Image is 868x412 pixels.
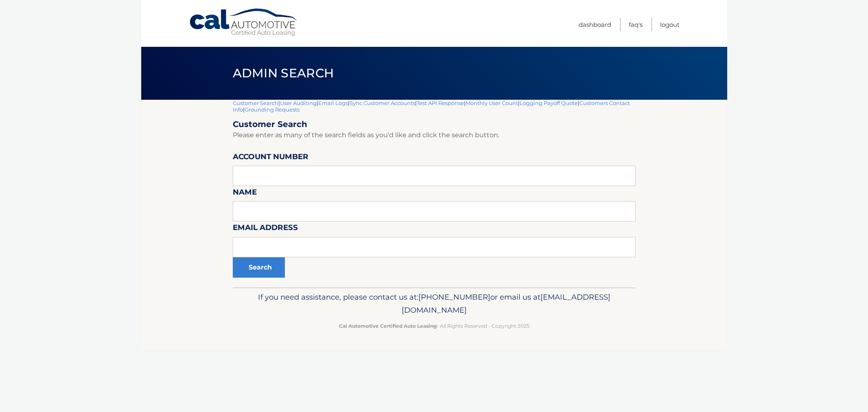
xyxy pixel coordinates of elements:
p: Please enter as many of the search fields as you'd like and click the search button. [233,129,636,141]
a: Logging Payoff Quote [520,100,578,106]
a: User Auditing [280,100,317,106]
label: Account Number [233,151,308,166]
a: Test API Response [417,100,464,106]
a: Sync Customer Accounts [350,100,415,106]
a: Cal Automotive [189,8,299,37]
div: | | | | | | | | [233,100,636,287]
label: Email Address [233,221,298,237]
a: Customer Search [233,100,278,106]
a: Email Logs [318,100,348,106]
h2: Customer Search [233,119,636,129]
a: Grounding Requests [245,106,300,113]
p: - All Rights Reserved - Copyright 2025 [238,322,630,330]
a: Customers Contact Info [233,100,630,113]
span: [PHONE_NUMBER] [418,292,490,302]
span: Admin Search [233,66,334,81]
a: Monthly User Count [466,100,518,106]
strong: Cal Automotive Certified Auto Leasing [339,323,437,329]
label: Name [233,186,257,201]
p: If you need assistance, please contact us at: or email us at [238,291,630,317]
button: Search [233,257,285,278]
a: FAQ's [629,18,643,31]
a: Dashboard [579,18,611,31]
a: Logout [660,18,680,31]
